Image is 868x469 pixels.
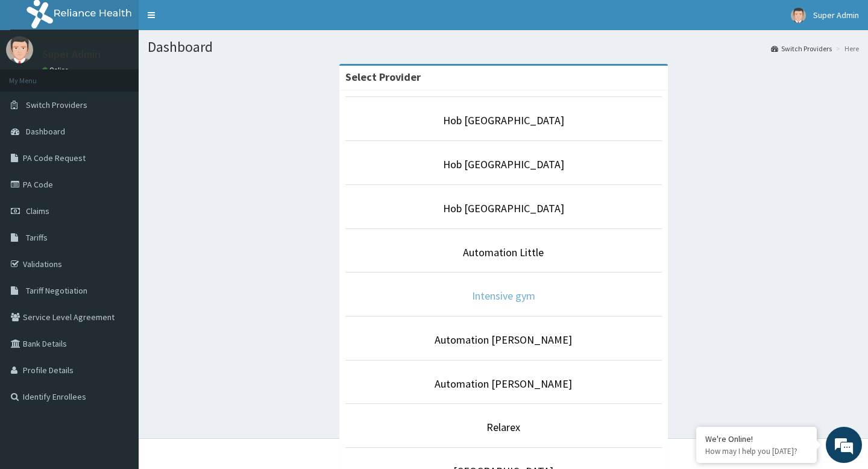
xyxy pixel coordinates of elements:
[345,70,421,84] strong: Select Provider
[148,39,859,55] h1: Dashboard
[486,420,520,434] a: Relarex
[791,8,806,23] img: User Image
[42,66,71,74] a: Online
[26,126,65,137] span: Dashboard
[771,43,832,54] a: Switch Providers
[443,113,564,127] a: Hob [GEOGRAPHIC_DATA]
[463,245,544,259] a: Automation Little
[42,49,101,60] p: Super Admin
[705,446,808,456] p: How may I help you today?
[26,285,87,296] span: Tariff Negotiation
[6,36,33,63] img: User Image
[435,333,572,347] a: Automation [PERSON_NAME]
[443,201,564,215] a: Hob [GEOGRAPHIC_DATA]
[705,433,808,444] div: We're Online!
[26,232,48,243] span: Tariffs
[472,289,535,303] a: Intensive gym
[26,99,87,110] span: Switch Providers
[813,10,859,20] span: Super Admin
[443,157,564,171] a: Hob [GEOGRAPHIC_DATA]
[26,206,49,216] span: Claims
[833,43,859,54] li: Here
[435,377,572,391] a: Automation [PERSON_NAME]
